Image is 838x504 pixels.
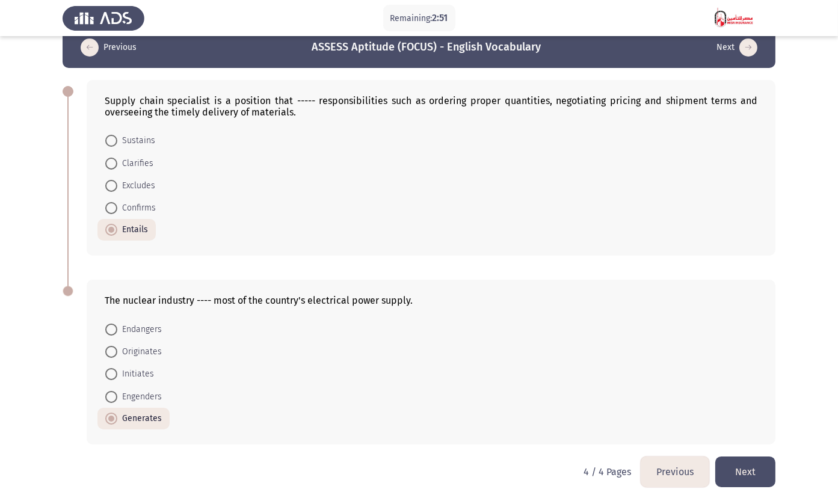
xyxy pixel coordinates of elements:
span: Confirms [117,201,156,215]
span: Engenders [117,390,162,404]
span: Excludes [117,179,155,193]
h3: ASSESS Aptitude (FOCUS) - English Vocabulary [312,40,541,55]
span: Generates [117,411,162,426]
span: Initiates [117,367,154,381]
img: Assess Talent Management logo [63,1,144,35]
span: Entails [117,223,148,237]
button: load next page [713,38,761,57]
div: Supply chain specialist is a position that ----- responsibilities such as ordering proper quantit... [105,95,757,118]
div: The nuclear industry ---- most of the country's electrical power supply. [105,295,757,306]
span: Sustains [117,134,155,148]
p: 4 / 4 Pages [584,466,631,478]
span: Endangers [117,322,162,337]
p: Remaining: [390,11,448,26]
span: Originates [117,345,162,359]
button: load next page [715,456,775,487]
span: Clarifies [117,156,153,171]
span: 2:51 [433,12,448,23]
img: Assessment logo of MIC - B- 3 English Module Assessments Tue Feb 21 [694,1,775,35]
button: load previous page [77,38,140,57]
button: load previous page [641,456,709,487]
